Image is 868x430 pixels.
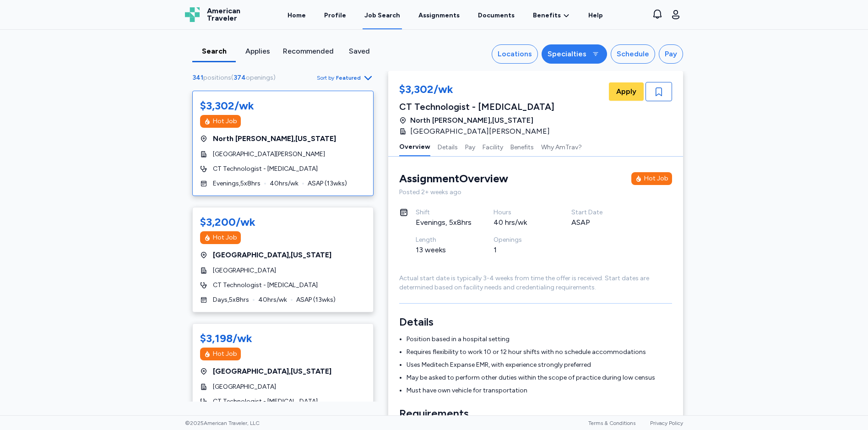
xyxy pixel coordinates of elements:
[533,11,570,20] a: Benefits
[644,174,668,183] div: Hot Job
[548,49,586,60] div: Specialties
[200,331,252,346] div: $3,198/wk
[308,179,347,188] span: ASAP ( 13 wks)
[258,295,287,305] span: 40 hrs/wk
[407,335,672,344] li: Position based in a hospital setting
[336,74,361,82] span: Featured
[270,179,298,188] span: 40 hrs/wk
[192,73,279,82] div: ( )
[399,171,508,186] div: Assignment Overview
[571,217,627,228] div: ASAP
[213,349,237,359] div: Hot Job
[609,82,644,101] button: Apply
[416,235,472,245] div: Length
[200,98,254,113] div: $3,302/wk
[410,126,550,137] span: [GEOGRAPHIC_DATA][PERSON_NAME]
[341,46,377,57] div: Saved
[510,137,534,156] button: Benefits
[438,137,458,156] button: Details
[399,137,430,156] button: Overview
[617,49,649,60] div: Schedule
[239,46,276,57] div: Applies
[407,360,672,370] li: Uses Meditech Expanse EMR, with experience strongly preferred
[399,406,672,421] h3: Requirements
[246,74,273,82] span: openings
[399,315,672,329] h3: Details
[465,137,475,156] button: Pay
[213,179,260,188] span: Evenings , 5 x 8 hrs
[213,266,276,275] span: [GEOGRAPHIC_DATA]
[363,1,402,29] a: Job Search
[494,245,549,256] div: 1
[407,348,672,357] li: Requires flexibility to work 10 or 12 hour shifts with no schedule accommodations
[483,137,503,156] button: Facility
[283,46,334,57] div: Recommended
[196,46,232,57] div: Search
[416,245,472,256] div: 13 weeks
[588,420,635,426] a: Terms & Conditions
[192,74,203,82] span: 341
[213,233,237,242] div: Hot Job
[399,188,672,197] div: Posted 2+ weeks ago
[185,7,200,22] img: Logo
[213,133,336,144] span: North [PERSON_NAME] , [US_STATE]
[213,281,318,290] span: CT Technologist - [MEDICAL_DATA]
[407,373,672,382] li: May be asked to perform other duties within the scope of practice during low census
[213,250,331,261] span: [GEOGRAPHIC_DATA] , [US_STATE]
[498,49,532,60] div: Locations
[317,72,374,83] button: Sort byFeatured
[200,215,255,229] div: $3,200/wk
[571,208,627,217] div: Start Date
[213,397,318,406] span: CT Technologist - [MEDICAL_DATA]
[492,44,538,64] button: Locations
[207,7,240,22] span: American Traveler
[203,74,231,82] span: positions
[296,295,336,305] span: ASAP ( 13 wks)
[416,208,472,217] div: Shift
[185,419,260,427] span: © 2025 American Traveler, LLC
[494,208,549,217] div: Hours
[213,382,276,392] span: [GEOGRAPHIC_DATA]
[541,137,582,156] button: Why AmTrav?
[416,217,472,228] div: Evenings, 5x8hrs
[659,44,683,64] button: Pay
[213,117,237,126] div: Hot Job
[494,217,549,228] div: 40 hrs/wk
[399,82,555,98] div: $3,302/wk
[616,86,636,97] span: Apply
[533,11,561,20] span: Benefits
[364,11,400,20] div: Job Search
[213,150,325,159] span: [GEOGRAPHIC_DATA][PERSON_NAME]
[213,295,249,305] span: Days , 5 x 8 hrs
[410,115,533,126] span: North [PERSON_NAME] , [US_STATE]
[213,366,331,377] span: [GEOGRAPHIC_DATA] , [US_STATE]
[650,420,683,426] a: Privacy Policy
[407,386,672,395] li: Must have own vehicle for transportation
[399,274,672,292] div: Actual start date is typically 3-4 weeks from time the offer is received. Start dates are determi...
[542,44,607,64] button: Specialties
[611,44,655,64] button: Schedule
[665,49,677,60] div: Pay
[213,164,318,174] span: CT Technologist - [MEDICAL_DATA]
[233,74,246,82] span: 374
[399,100,555,113] div: CT Technologist - [MEDICAL_DATA]
[317,74,334,82] span: Sort by
[494,235,549,245] div: Openings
